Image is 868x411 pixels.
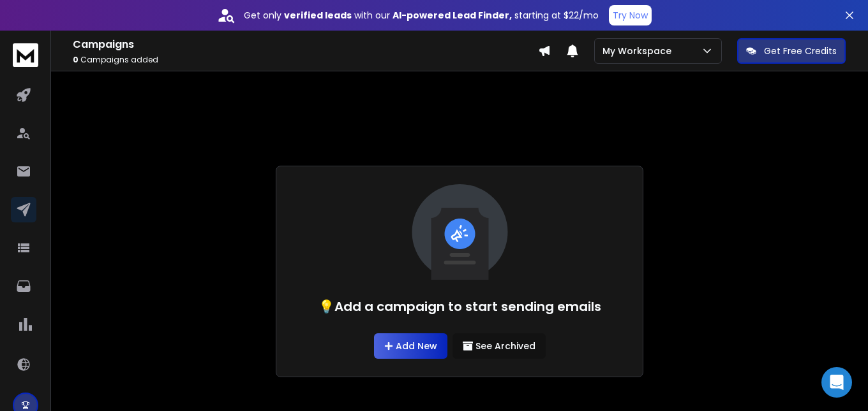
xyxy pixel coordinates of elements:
[284,9,352,22] strong: verified leads
[13,43,38,67] img: logo
[73,55,538,65] p: Campaigns added
[374,333,447,359] a: Add New
[318,298,601,315] h1: 💡Add a campaign to start sending emails
[613,9,648,22] p: Try Now
[393,9,512,22] strong: AI-powered Lead Finder,
[73,54,79,65] span: 0
[453,333,546,359] button: See Archived
[764,45,837,57] p: Get Free Credits
[737,38,846,64] button: Get Free Credits
[244,9,599,22] p: Get only with our starting at $22/mo
[602,45,677,57] p: My Workspace
[609,5,652,25] button: Try Now
[73,37,538,52] h1: Campaigns
[821,367,852,398] div: Open Intercom Messenger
